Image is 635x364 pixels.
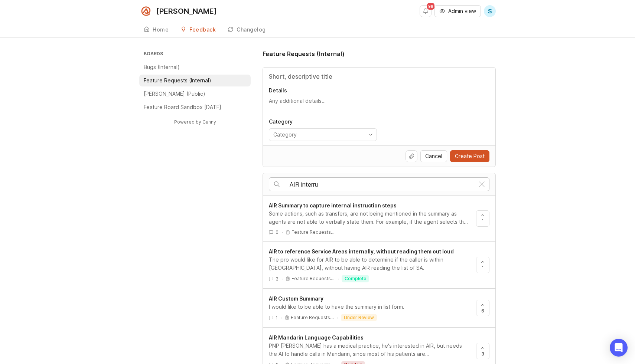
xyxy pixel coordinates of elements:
input: Title [269,72,489,81]
button: 6 [476,300,489,316]
a: Changelog [223,22,270,37]
a: Feedback [176,22,220,37]
span: 99 [427,3,434,10]
span: 6 [481,308,484,314]
span: AIR Custom Summary [269,295,323,302]
h3: Boards [142,49,251,60]
button: Upload file [406,150,417,162]
button: 1 [476,257,489,273]
button: Notifications [420,5,432,17]
div: · [281,315,282,321]
button: Cancel [420,150,447,162]
div: PNP [PERSON_NAME] has a medical practice, he's interested in AIR, but needs the AI to handle call... [269,342,470,358]
textarea: Details [269,97,489,112]
p: Feature Board Sandbox [DATE] [144,104,221,111]
a: AIR to reference Service Areas internally, without reading them out loudThe pro would like for AI... [269,247,476,282]
span: AIR to reference Service Areas internally, without reading them out loud [269,248,454,255]
p: Details [269,87,489,94]
div: [PERSON_NAME] [156,7,217,15]
button: 1 [476,210,489,227]
a: Home [139,22,173,37]
span: 3 [276,276,279,282]
span: 1 [482,218,484,224]
p: Feature Requests… [292,229,335,235]
input: Search… [290,180,475,188]
button: 3 [476,343,489,359]
div: Feedback [189,27,216,32]
p: [PERSON_NAME] (Public) [144,90,205,98]
p: Category [269,118,377,125]
span: AIR Summary to capture internal instruction steps [269,202,397,209]
div: toggle menu [269,128,377,141]
div: Home [153,27,169,32]
span: AIR Mandarin Language Capabilities [269,334,364,341]
a: AIR Summary to capture internal instruction stepsSome actions, such as transfers, are not being m... [269,201,476,235]
button: Admin view [434,5,481,17]
h1: Feature Requests (Internal) [263,49,345,58]
span: 1 [482,265,484,271]
span: Cancel [425,153,442,160]
p: under review [344,315,374,321]
a: Feature Requests (Internal) [139,75,251,86]
div: · [338,276,339,282]
div: · [281,229,283,235]
div: Open Intercom Messenger [610,339,628,357]
p: complete [345,276,366,282]
div: I would like to be able to have the summary in list form. [269,303,470,311]
p: Bugs (Internal) [144,63,180,71]
span: 1 [276,315,278,321]
span: S [488,7,492,16]
div: Some actions, such as transfers, are not being mentioned in the summary as agents are not able to... [269,210,470,226]
div: · [337,315,338,321]
img: Smith.ai logo [139,4,153,18]
span: 0 [276,229,279,235]
svg: toggle icon [365,132,377,138]
button: S [484,5,496,17]
div: · [281,276,283,282]
div: The pro would like for AIR to be able to determine if the caller is within [GEOGRAPHIC_DATA], wit... [269,256,470,272]
span: 3 [481,351,484,357]
a: [PERSON_NAME] (Public) [139,88,251,100]
p: Feature Requests… [292,276,335,282]
button: Create Post [450,150,489,162]
p: Feature Requests… [291,315,334,321]
span: Create Post [455,153,485,160]
p: Feature Requests (Internal) [144,77,211,84]
a: Bugs (Internal) [139,61,251,73]
a: AIR Custom SummaryI would like to be able to have the summary in list form.1·Feature Requests…·un... [269,295,476,321]
input: Category [273,131,364,139]
a: Powered by Canny [173,118,217,126]
span: Admin view [448,7,476,15]
div: Changelog [237,27,266,32]
a: Feature Board Sandbox [DATE] [139,101,251,113]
